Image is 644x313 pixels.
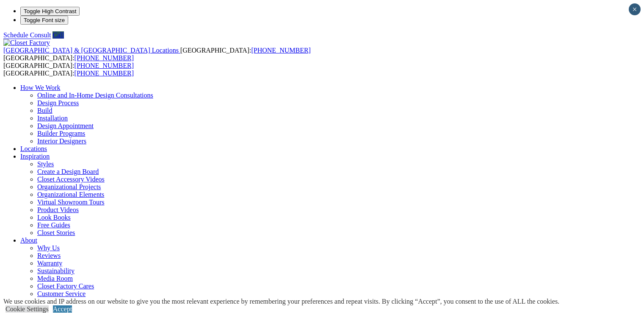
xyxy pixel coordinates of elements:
a: Installation [37,115,68,122]
a: Design Appointment [37,122,94,129]
a: Online and In-Home Design Consultations [37,92,153,99]
a: Why Us [37,244,60,252]
a: [PHONE_NUMBER] [75,54,134,61]
span: Toggle High Contrast [24,8,76,14]
button: Toggle Font size [20,16,68,25]
div: We use cookies and IP address on our website to give you the most relevant experience by remember... [3,298,559,305]
a: Cookie Settings [6,305,49,313]
a: Inspiration [20,153,50,160]
a: Schedule Consult [3,31,51,39]
span: [GEOGRAPHIC_DATA]: [GEOGRAPHIC_DATA]: [3,62,134,77]
a: Warranty [37,260,62,267]
a: Closet Stories [37,229,75,236]
span: [GEOGRAPHIC_DATA]: [GEOGRAPHIC_DATA]: [3,47,311,61]
a: [PHONE_NUMBER] [75,62,134,69]
button: Toggle High Contrast [20,7,80,16]
img: Closet Factory [3,39,50,47]
span: [GEOGRAPHIC_DATA] & [GEOGRAPHIC_DATA] Locations [3,47,179,54]
a: Locations [20,145,47,152]
a: Build [37,107,53,114]
a: Free Guides [37,221,70,229]
a: [GEOGRAPHIC_DATA] & [GEOGRAPHIC_DATA] Locations [3,47,180,54]
a: About [20,237,37,244]
a: Sustainability [37,267,75,274]
a: Product Videos [37,206,79,213]
a: Reviews [37,252,61,259]
a: How We Work [20,84,61,91]
span: Toggle Font size [24,17,65,23]
a: Create a Design Board [37,168,99,175]
a: Media Room [37,275,73,282]
a: Styles [37,160,54,168]
a: Call [53,31,64,39]
a: Organizational Projects [37,183,101,190]
a: Accept [53,305,72,313]
a: Look Books [37,214,71,221]
a: Design Process [37,99,79,106]
a: Interior Designers [37,137,86,145]
a: Closet Accessory Videos [37,176,105,183]
a: Organizational Elements [37,191,104,198]
a: Virtual Showroom Tours [37,198,105,206]
a: Closet Factory Cares [37,282,94,290]
button: Close [629,3,641,15]
a: Customer Service [37,290,86,297]
a: [PHONE_NUMBER] [75,70,134,77]
a: [PHONE_NUMBER] [251,47,310,54]
a: Builder Programs [37,130,85,137]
